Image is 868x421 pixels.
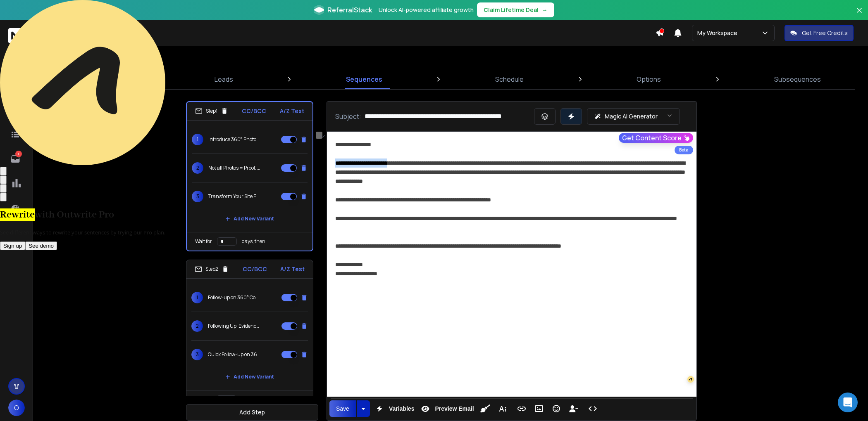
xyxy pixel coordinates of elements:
[477,2,554,17] button: Claim Lifetime Deal→
[192,134,203,145] span: 1
[327,132,696,384] div: To enrich screen reader interactions, please activate Accessibility in Grammarly extension settings
[548,400,564,417] button: Emoticons
[566,400,582,417] button: Insert Unsubscribe Link
[192,162,203,174] span: 2
[341,69,387,89] a: Sequences
[372,400,416,417] button: Variables
[387,405,416,412] span: Variables
[280,107,304,115] p: A/Z Test
[632,69,666,89] a: Options
[195,238,212,245] p: Wait for
[417,400,475,417] button: Preview Email
[542,6,548,14] span: →
[219,369,281,385] button: Add New Variant
[774,74,821,84] p: Subsequences
[495,74,524,84] p: Schedule
[675,146,693,154] div: Beta
[195,265,229,273] div: Step 2
[280,265,305,273] p: A/Z Test
[8,400,25,416] button: O
[490,69,529,89] a: Schedule
[208,351,261,358] p: Quick Follow-up on 360° Services for Contractors
[208,136,261,143] p: Introduce 360° Photo Services for Construction Projects
[210,69,238,89] a: Leads
[327,5,372,15] span: ReferralStack
[785,25,854,41] button: Get Free Credits
[186,260,313,409] li: Step2CC/BCCA/Z Test1Follow-up on 360° Construction Evidence Services2Following Up: Evidence as a ...
[208,165,261,171] p: Not all Photos = Proof. This fixes it
[697,29,741,37] p: My Workspace
[585,400,601,417] button: Code View
[215,74,233,84] p: Leads
[838,393,858,412] div: Open Intercom Messenger
[191,292,203,303] span: 1
[243,265,267,273] p: CC/BCC
[854,5,865,25] button: Close banner
[242,107,266,115] p: CC/BCC
[433,405,475,412] span: Preview Email
[195,107,228,115] div: Step 1
[619,133,693,143] button: Get Content Score
[346,74,382,84] p: Sequences
[242,238,265,245] p: days, then
[477,400,493,417] button: Clean HTML
[495,400,510,417] button: More Text
[329,400,356,417] button: Save
[605,112,658,121] p: Magic AI Generator
[208,323,261,329] p: Following Up: Evidence as a Service
[379,6,474,14] p: Unlock AI-powered affiliate growth
[192,191,203,202] span: 3
[208,193,261,200] p: Transform Your Site Evidence with 360° Capture
[802,29,848,37] p: Get Free Credits
[208,294,261,301] p: Follow-up on 360° Construction Evidence Services
[531,400,547,417] button: Insert Image (⌘P)
[514,400,529,417] button: Insert Link (⌘K)
[186,404,318,421] button: Add Step
[637,74,661,84] p: Options
[769,69,826,89] a: Subsequences
[186,101,313,251] li: Step1CC/BCCA/Z Test1Introduce 360° Photo Services for Construction Projects2Not all Photos = Proo...
[219,210,281,227] button: Add New Variant
[587,108,680,125] button: Magic AI Generator
[191,320,203,332] span: 2
[191,349,203,360] span: 3
[335,111,361,121] p: Subject:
